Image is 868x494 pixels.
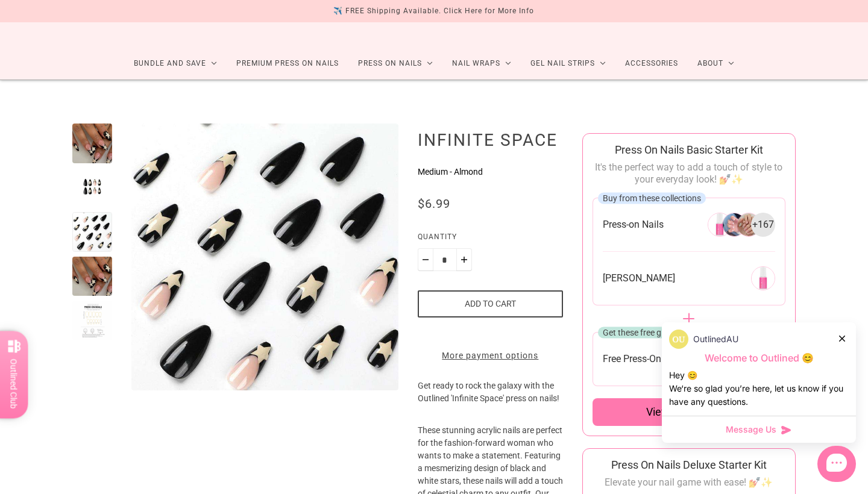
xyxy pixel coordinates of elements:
button: Plus [456,248,472,271]
p: OutlinedAU [693,333,738,346]
span: Elevate your nail game with ease! 💅✨ [605,477,773,488]
a: Gel Nail Strips [521,48,615,80]
img: 266304946256-1 [722,213,746,237]
span: Get these free gifts [603,327,673,337]
a: Premium Press On Nails [227,48,348,80]
span: Press On Nails Deluxe Starter Kit [611,458,767,471]
a: Accessories [615,48,688,80]
span: Free Press-On Nails [603,352,685,365]
a: Nail Wraps [442,48,521,80]
div: Hey 😊 We‘re so glad you’re here, let us know if you have any questions. [669,369,849,408]
span: Press On Nails Basic Starter Kit [615,143,763,156]
a: About [688,48,744,80]
div: ✈️ FREE Shipping Available. Click Here for More Info [333,5,534,17]
span: + 167 [752,218,774,231]
p: Medium - Almond [418,166,563,178]
h1: Infinite Space [418,130,563,150]
button: Add to cart [418,290,563,317]
span: Buy from these collections [603,193,701,202]
img: 269291651152-0 [751,266,775,290]
span: View offer details [646,405,732,419]
span: [PERSON_NAME] [603,272,675,284]
a: Bundle and Save [124,48,227,80]
a: Press On Nails [348,48,442,80]
span: Message Us [726,424,776,436]
span: Press-on Nails [603,218,664,231]
span: It's the perfect way to add a touch of style to your everyday look! 💅✨ [595,161,782,185]
label: Quantity [418,231,563,248]
img: 266304946256-0 [708,213,732,237]
p: Get ready to rock the galaxy with the Outlined 'Infinite Space' press on nails! [418,380,563,424]
img: data:image/png;base64,iVBORw0KGgoAAAANSUhEUgAAACQAAAAkCAYAAADhAJiYAAAAAXNSR0IArs4c6QAAAERlWElmTU0... [669,330,688,349]
span: $6.99 [418,196,450,211]
img: 266304946256-2 [737,213,761,237]
img: Infinite Space - Press On Nails [131,123,398,390]
modal-trigger: Enlarge product image [131,123,398,390]
a: More payment options [418,349,563,362]
p: Welcome to Outlined 😊 [669,352,849,364]
button: Minus [418,248,433,271]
